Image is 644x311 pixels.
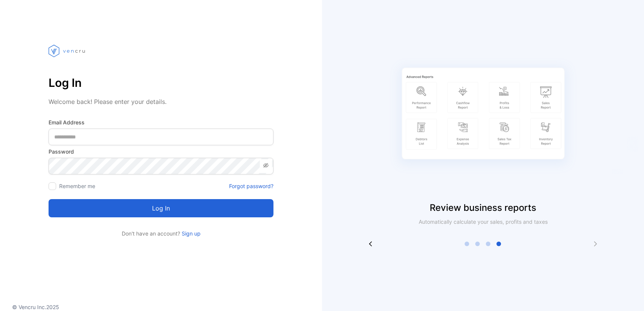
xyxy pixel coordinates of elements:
[49,74,273,92] p: Log In
[49,118,273,126] label: Email Address
[59,183,95,189] label: Remember me
[612,279,644,311] iframe: LiveChat chat widget
[322,201,644,215] p: Review business reports
[49,30,86,71] img: vencru logo
[49,97,273,106] p: Welcome back! Please enter your details.
[229,182,273,190] a: Forgot password?
[49,229,273,237] p: Don't have an account?
[388,30,578,201] img: slider image
[49,148,273,155] label: Password
[180,230,201,237] a: Sign up
[49,199,273,217] button: Log in
[410,218,556,226] p: Automatically calculate your sales, profits and taxes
